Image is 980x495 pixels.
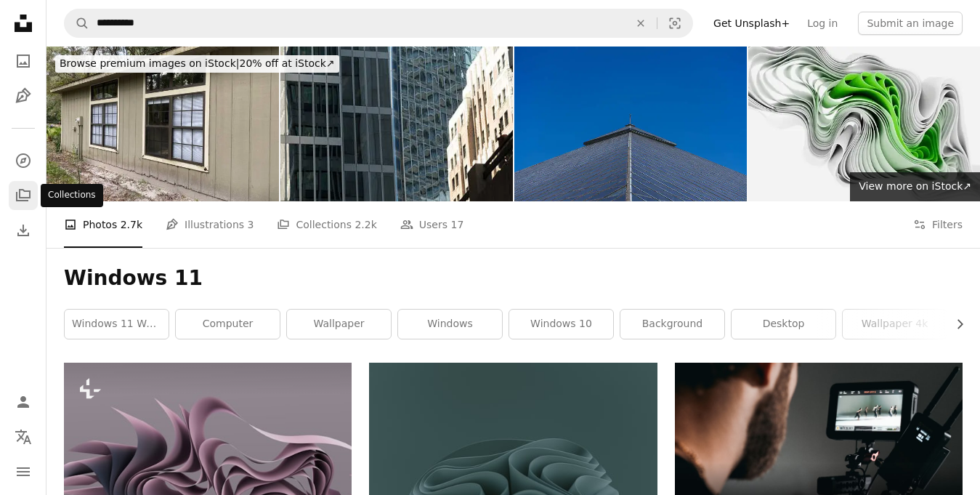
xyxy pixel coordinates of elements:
span: 3 [248,217,254,233]
button: Filters [913,201,963,248]
button: scroll list to the right [947,310,963,339]
button: Submit an image [858,12,963,35]
a: windows 10 [509,310,613,339]
a: Get Unsplash+ [705,12,798,35]
a: View more on iStock↗ [850,172,980,201]
a: Explore [9,146,38,175]
a: windows 11 wallpaper [65,310,169,339]
button: Search Unsplash [65,9,89,37]
a: Log in [798,12,846,35]
a: desktop [732,310,835,339]
a: Collections 2.2k [277,201,376,248]
a: background [620,310,724,339]
a: wallpaper [287,310,391,339]
a: wallpaper 4k [843,310,947,339]
a: Illustrations [9,81,38,110]
button: Visual search [657,9,692,37]
a: Log in / Sign up [9,387,38,416]
button: Clear [625,9,657,37]
span: 17 [451,217,464,233]
button: Language [9,422,38,451]
span: 20% off at iStock ↗ [60,57,335,69]
a: a computer generated image of an abstract design [369,452,657,465]
a: Photos [9,47,38,76]
a: windows [398,310,502,339]
a: Users 17 [400,201,464,248]
form: Find visuals sitewide [64,9,693,38]
img: View down side of 1980's wood frame home, with inefficient windows, rotting T1-11 siding and ceda... [46,47,279,201]
a: Home — Unsplash [9,9,38,41]
a: Collections [9,181,38,210]
span: Browse premium images on iStock | [60,57,239,69]
span: 2.2k [355,217,376,233]
a: computer [176,310,280,339]
h1: Windows 11 [64,265,963,291]
a: a computer generated image of an abstract design [64,437,352,450]
img: A close-up shot of modern glass skyscrapers, showcasing the architectural details and reflections... [280,47,513,201]
a: Illustrations 3 [166,201,254,248]
a: Download History [9,216,38,245]
button: Menu [9,457,38,486]
span: View more on iStock ↗ [859,180,971,192]
a: Browse premium images on iStock|20% off at iStock↗ [46,47,348,81]
img: Symmetrical glass windows of a building [514,47,747,201]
